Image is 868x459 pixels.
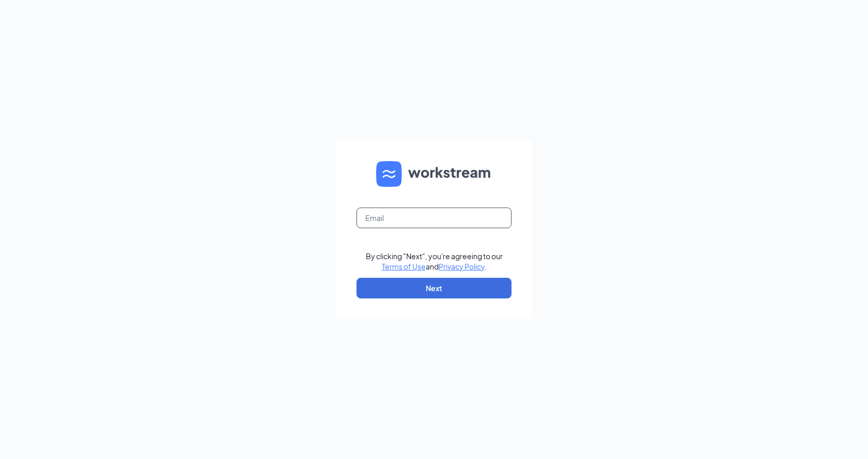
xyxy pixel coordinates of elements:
[357,278,512,298] button: Next
[376,161,492,187] img: WS logo and Workstream text
[439,262,485,271] a: Privacy Policy
[366,251,503,272] div: By clicking "Next", you're agreeing to our and .
[357,208,512,228] input: Email
[382,262,426,271] a: Terms of Use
